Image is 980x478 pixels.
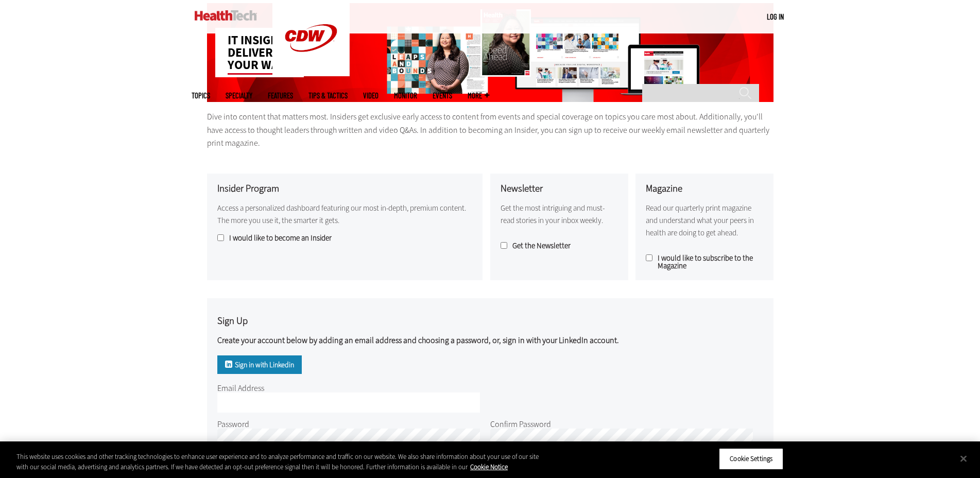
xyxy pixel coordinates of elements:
[646,254,763,270] label: I would like to subscribe to the Magazine
[719,448,783,470] button: Cookie Settings
[363,92,379,99] a: Video
[952,447,975,470] button: Close
[272,68,350,79] a: CDW
[217,334,619,347] p: Create your account below by adding an email address and choosing a password, or, sign in with yo...
[308,92,348,99] a: Tips & Tactics
[646,202,763,239] p: Read our quarterly print magazine and understand what your peers in health are doing to get ahead.
[217,202,472,227] p: Access a personalized dashboard featuring our most in-depth, premium content. The more you use it...
[217,316,619,326] h3: Sign Up
[501,242,618,250] label: Get the Newsletter
[207,110,773,150] p: Dive into content that matters most. Insiders get exclusive early access to content from events a...
[433,92,452,99] a: Events
[217,383,264,394] label: Email Address
[217,355,302,374] a: Sign in with Linkedin
[470,463,508,471] a: More information about your privacy
[394,92,417,99] a: MonITor
[501,184,618,194] h3: Newsletter
[268,92,293,99] a: Features
[217,184,472,194] h3: Insider Program
[501,202,618,227] p: Get the most intriguing and must-read stories in your inbox weekly.
[217,419,249,430] label: Password
[192,92,210,99] span: Topics
[16,452,539,472] div: This website uses cookies and other tracking technologies to enhance user experience and to analy...
[767,12,784,21] a: Log in
[226,92,252,99] span: Specialty
[490,419,551,430] label: Confirm Password
[767,11,784,22] div: User menu
[195,10,257,21] img: Home
[646,184,763,194] h3: Magazine
[468,92,489,99] span: More
[217,234,472,242] label: I would like to become an Insider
